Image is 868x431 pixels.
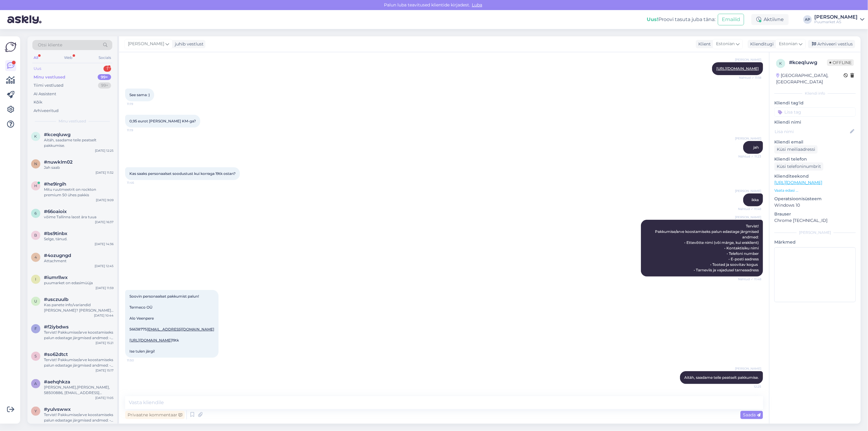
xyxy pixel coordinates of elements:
[147,327,214,331] a: [EMAIL_ADDRESS][DOMAIN_NAME]
[63,54,74,62] div: Web
[129,119,196,123] span: 0,95 eurot [PERSON_NAME] KM-ga?
[44,280,114,286] div: puumarket on edasimüüja
[34,255,37,259] span: 4
[716,41,735,47] span: Estonian
[44,275,68,280] span: #iumrllwx
[172,41,204,47] div: juhib vestlust
[774,139,856,145] p: Kliendi email
[751,197,759,202] span: ikka
[470,2,484,8] span: Luba
[127,180,150,185] span: 11:46
[779,61,782,66] span: k
[753,145,759,150] span: jah
[738,277,761,281] span: Nähtud ✓ 11:48
[748,41,774,47] div: Klienditugi
[129,338,172,342] a: [URL][DOMAIN_NAME]
[808,40,855,48] div: Arhiveeri vestlus
[98,82,111,89] div: 99+
[44,209,67,214] span: #66oaioix
[716,66,759,71] a: [URL][DOMAIN_NAME]
[95,220,114,224] div: [DATE] 16:37
[774,239,856,245] p: Märkmed
[44,379,70,385] span: #aehqhkza
[34,82,63,89] div: Tiimi vestlused
[774,217,856,224] p: Chrome [TECHNICAL_ID]
[129,294,214,353] span: Soovin personaalset pakkumist palun! Termeco OÜ Alo Veenpere 56638775 19tk Ise tulen järgi!
[751,14,789,25] div: Aktiivne
[44,324,69,330] span: #f2iybdws
[95,396,114,400] div: [DATE] 11:05
[96,198,114,202] div: [DATE] 9:09
[44,352,68,357] span: #so62dtct
[34,409,37,413] span: y
[647,16,658,22] b: Uus!
[774,119,856,125] p: Kliendi nimi
[34,134,37,139] span: k
[34,183,37,188] span: h
[774,107,856,117] input: Lisa tag
[774,230,856,235] div: [PERSON_NAME]
[827,59,854,66] span: Offline
[129,92,150,97] span: See sama :)
[44,159,73,165] span: #nuwklm02
[44,253,71,258] span: #4ozugngd
[96,286,114,290] div: [DATE] 11:59
[35,211,37,215] span: 6
[127,358,150,363] span: 11:50
[789,59,827,66] div: # kceqluwg
[774,156,856,162] p: Kliendi telefon
[96,423,114,428] div: [DATE] 9:03
[774,91,856,96] div: Kliendi info
[44,412,114,423] div: Tervist! Pakkumise/arve koostamiseks palun edastage järgmised andmed: • Ettevõtte nimi (või märge...
[803,15,812,24] div: AP
[5,41,16,53] img: Askly Logo
[44,187,114,198] div: Mitu ruutmeetrit on rockton premium 50 ühes pakkis
[38,42,62,48] span: Otsi kliente
[35,354,37,358] span: s
[776,72,844,85] div: [GEOGRAPHIC_DATA], [GEOGRAPHIC_DATA]
[34,74,65,80] div: Minu vestlused
[738,384,761,389] span: 12:25
[779,41,797,47] span: Estonian
[696,41,711,47] div: Klient
[34,161,37,166] span: n
[738,207,761,211] span: Nähtud ✓ 11:48
[44,236,114,242] div: Selge, tänud.
[774,188,856,193] p: Vaata edasi ...
[775,128,849,135] input: Lisa nimi
[94,313,114,318] div: [DATE] 10:44
[44,214,114,220] div: võime Tallinna laost ära tuua
[34,299,37,303] span: u
[738,75,761,80] span: Nähtud ✓ 11:18
[735,57,761,62] span: [PERSON_NAME]
[95,264,114,268] div: [DATE] 12:45
[59,118,86,124] span: Minu vestlused
[96,368,114,373] div: [DATE] 15:17
[774,211,856,217] p: Brauser
[127,128,150,132] span: 11:19
[647,16,715,23] div: Proovi tasuta juba täna:
[34,66,41,72] div: Uus
[774,180,822,185] a: [URL][DOMAIN_NAME]
[34,326,37,331] span: f
[44,297,68,302] span: #usczuulb
[34,381,37,386] span: a
[95,242,114,246] div: [DATE] 14:36
[96,341,114,345] div: [DATE] 15:21
[128,41,164,47] span: [PERSON_NAME]
[34,91,56,97] div: AI Assistent
[35,277,36,281] span: i
[44,231,67,236] span: #bs9tinbx
[44,137,114,148] div: Aitäh, saadame teile peatselt pakkumise.
[44,407,71,412] span: #yulvswwx
[34,108,59,114] div: Arhiveeritud
[718,14,744,25] button: Emailid
[44,258,114,264] div: Attachment
[743,412,761,418] span: Saada
[44,302,114,313] div: Kas panete info/variandid [PERSON_NAME]? [PERSON_NAME] [PERSON_NAME] koguseid öelda.
[44,330,114,341] div: Tervist! Pakkumise/arve koostamiseks palun edastage järgmised andmed: • Ettevõtte nimi (või märge...
[125,411,185,419] div: Privaatne kommentaar
[774,202,856,208] p: Windows 10
[774,196,856,202] p: Operatsioonisüsteem
[34,233,37,237] span: b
